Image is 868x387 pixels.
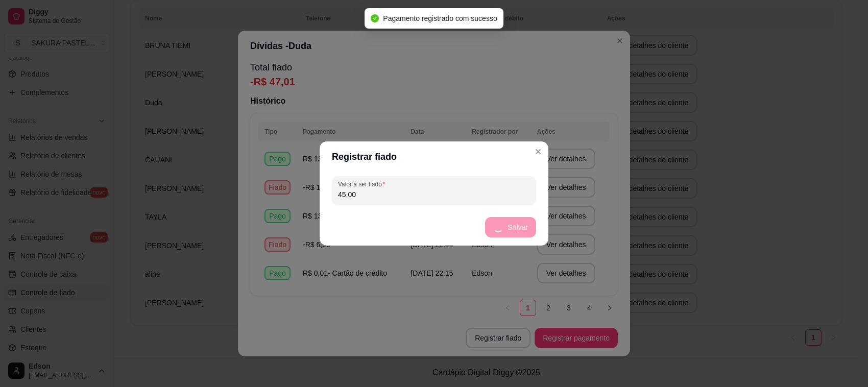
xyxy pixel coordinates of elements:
[320,141,548,172] header: Registrar fiado
[371,14,379,22] span: check-circle
[383,14,497,22] span: Pagamento registrado com sucesso
[338,189,530,200] input: Valor a ser fiado
[338,180,389,188] label: Valor a ser fiado
[530,143,546,160] button: Close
